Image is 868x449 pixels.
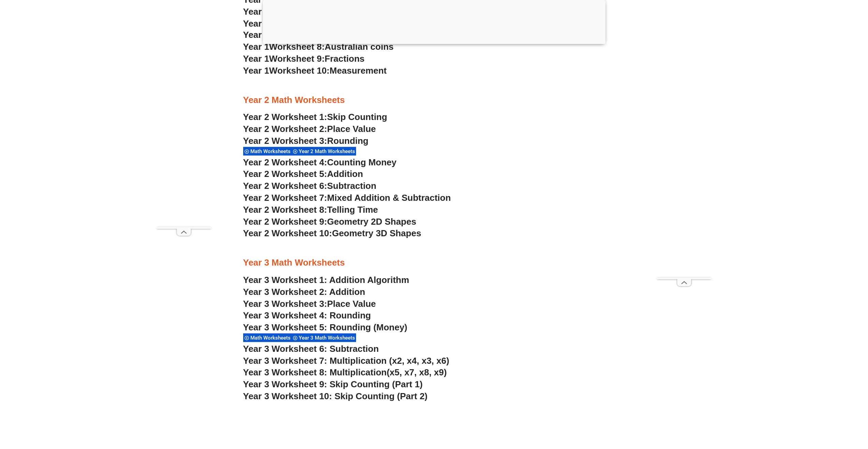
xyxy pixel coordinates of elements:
[243,124,327,134] span: Year 2 Worksheet 2:
[292,333,356,342] div: Year 3 Math Worksheets
[243,65,387,76] a: Year 1Worksheet 10:Measurement
[243,124,376,134] a: Year 2 Worksheet 2:Place Value
[243,181,377,191] a: Year 2 Worksheet 6:Subtraction
[269,42,325,52] span: Worksheet 8:
[243,356,450,366] a: Year 3 Worksheet 7: Multiplication (x2, x4, x3, x6)
[243,299,327,309] span: Year 3 Worksheet 3:
[243,216,416,227] a: Year 2 Worksheet 9:Geometry 2D Shapes
[243,136,369,146] a: Year 2 Worksheet 3:Rounding
[243,299,376,309] a: Year 3 Worksheet 3:Place Value
[327,124,376,134] span: Place Value
[325,54,365,64] span: Fractions
[243,112,327,122] span: Year 2 Worksheet 1:
[243,147,292,156] div: Math Worksheets
[243,205,378,215] a: Year 2 Worksheet 8:Telling Time
[250,148,293,154] span: Math Worksheets
[250,335,293,341] span: Math Worksheets
[243,54,365,64] a: Year 1Worksheet 9:Fractions
[243,275,409,285] a: Year 3 Worksheet 1: Addition Algorithm
[243,379,423,389] a: Year 3 Worksheet 9: Skip Counting (Part 1)
[243,228,421,238] a: Year 2 Worksheet 10:Geometry 3D Shapes
[299,335,357,341] span: Year 3 Math Worksheets
[327,157,397,167] span: Counting Money
[243,193,451,203] a: Year 2 Worksheet 7:Mixed Addition & Subtraction
[269,65,329,76] span: Worksheet 10:
[292,147,356,156] div: Year 2 Math Worksheets
[243,94,625,106] h3: Year 2 Math Worksheets
[243,30,458,40] a: Year 1Worksheet 7:Mixed Addition and Subtraction
[243,216,327,227] span: Year 2 Worksheet 9:
[327,181,376,191] span: Subtraction
[243,333,292,342] div: Math Worksheets
[243,205,327,215] span: Year 2 Worksheet 8:
[299,148,357,154] span: Year 2 Math Worksheets
[327,136,368,146] span: Rounding
[243,42,394,52] a: Year 1Worksheet 8:Australian coins
[327,205,378,215] span: Telling Time
[243,169,327,179] span: Year 2 Worksheet 5:
[243,287,365,297] a: Year 3 Worksheet 2: Addition
[329,65,387,76] span: Measurement
[243,257,625,269] h3: Year 3 Math Worksheets
[243,181,327,191] span: Year 2 Worksheet 6:
[327,193,451,203] span: Mixed Addition & Subtraction
[243,344,379,354] a: Year 3 Worksheet 6: Subtraction
[157,23,211,227] iframe: Advertisement
[243,157,397,167] a: Year 2 Worksheet 4:Counting Money
[243,6,361,17] a: Year 1Worksheet 5:Addition
[325,42,394,52] span: Australian coins
[243,322,408,332] a: Year 3 Worksheet 5: Rounding (Money)
[243,112,387,122] a: Year 2 Worksheet 1:Skip Counting
[243,228,332,238] span: Year 2 Worksheet 10:
[243,367,387,377] span: Year 3 Worksheet 8: Multiplication
[332,228,421,238] span: Geometry 3D Shapes
[243,18,374,29] a: Year 1Worksheet 6:Subtraction
[243,193,327,203] span: Year 2 Worksheet 7:
[754,372,868,449] iframe: Chat Widget
[657,73,711,278] iframe: Advertisement
[387,367,447,377] span: (x5, x7, x8, x9)
[327,299,376,309] span: Place Value
[243,310,371,320] a: Year 3 Worksheet 4: Rounding
[327,216,416,227] span: Geometry 2D Shapes
[243,136,327,146] span: Year 2 Worksheet 3:
[327,112,387,122] span: Skip Counting
[243,367,447,377] a: Year 3 Worksheet 8: Multiplication(x5, x7, x8, x9)
[243,157,327,167] span: Year 2 Worksheet 4:
[243,169,363,179] a: Year 2 Worksheet 5:Addition
[243,391,428,401] a: Year 3 Worksheet 10: Skip Counting (Part 2)
[327,169,363,179] span: Addition
[269,54,325,64] span: Worksheet 9:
